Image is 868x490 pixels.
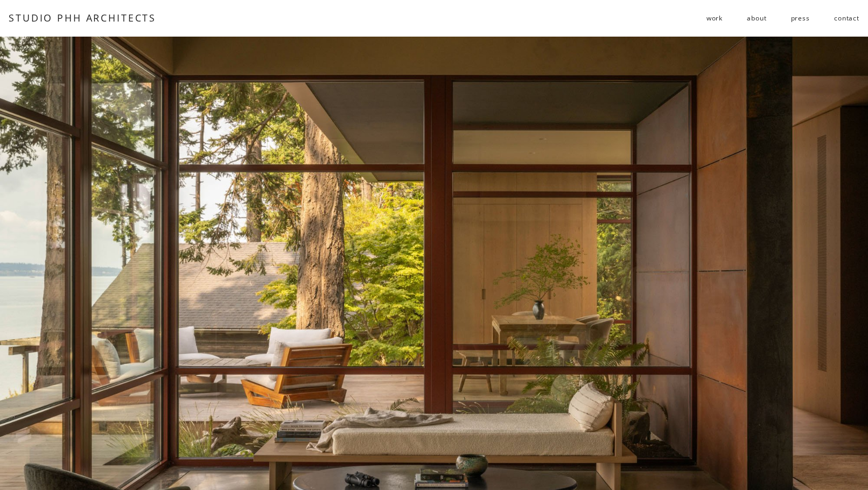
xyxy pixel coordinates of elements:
[791,10,810,27] a: press
[706,10,723,26] span: work
[834,10,859,27] a: contact
[747,10,766,27] a: about
[706,10,723,27] a: folder dropdown
[9,11,156,24] a: STUDIO PHH ARCHITECTS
